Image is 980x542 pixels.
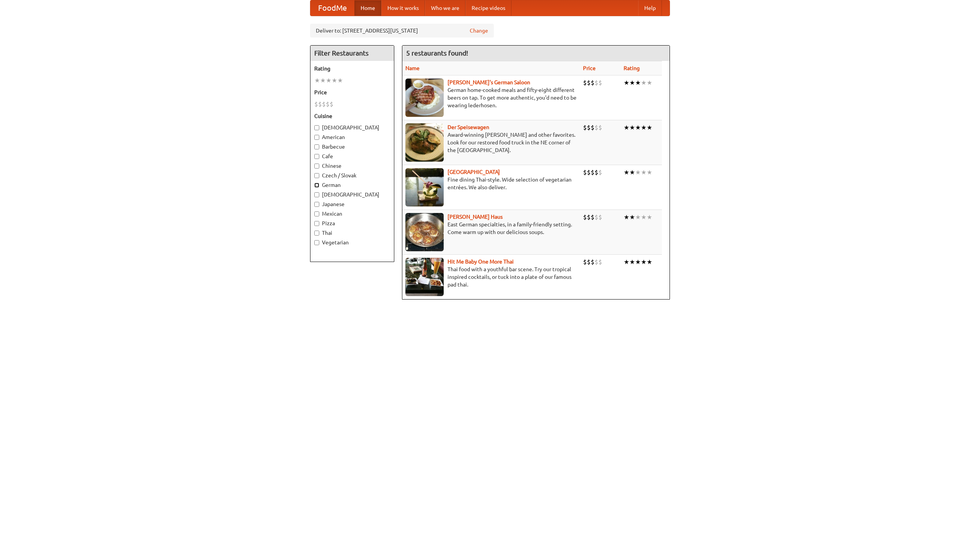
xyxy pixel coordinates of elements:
a: [GEOGRAPHIC_DATA] [448,169,500,175]
li: $ [322,100,326,108]
label: Pizza [314,219,390,227]
li: $ [595,258,598,266]
input: [DEMOGRAPHIC_DATA] [314,192,319,197]
li: $ [598,123,602,132]
input: Pizza [314,221,319,226]
div: Deliver to: [STREET_ADDRESS][US_STATE] [310,24,494,38]
a: Price [583,65,596,71]
p: Fine dining Thai-style. Wide selection of vegetarian entrées. We also deliver. [405,176,577,191]
input: American [314,135,319,140]
img: kohlhaus.jpg [405,213,444,251]
li: ★ [647,258,652,266]
li: $ [583,79,587,87]
li: ★ [635,258,641,266]
li: ★ [641,79,647,87]
li: ★ [641,258,647,266]
li: ★ [624,258,629,266]
label: Cafe [314,152,390,160]
input: Czech / Slovak [314,173,319,178]
input: Chinese [314,164,319,169]
li: $ [330,100,333,108]
li: ★ [641,123,647,132]
label: Mexican [314,210,390,218]
li: ★ [635,213,641,221]
li: $ [587,168,591,177]
li: ★ [326,76,332,85]
li: $ [595,79,598,87]
li: $ [591,258,595,266]
li: ★ [647,79,652,87]
img: speisewagen.jpg [405,123,444,162]
li: $ [587,79,591,87]
a: Recipe videos [465,0,511,16]
li: ★ [647,168,652,177]
li: $ [595,213,598,221]
li: $ [583,258,587,266]
li: ★ [629,258,635,266]
li: $ [591,168,595,177]
input: [DEMOGRAPHIC_DATA] [314,125,319,130]
label: American [314,133,390,141]
a: [PERSON_NAME] Haus [448,214,503,220]
li: ★ [629,213,635,221]
li: ★ [647,123,652,132]
a: Help [638,0,662,16]
a: Hit Me Baby One More Thai [448,259,514,265]
li: $ [583,213,587,221]
li: ★ [624,168,629,177]
li: ★ [624,213,629,221]
label: German [314,181,390,189]
a: [PERSON_NAME]'s German Saloon [448,79,530,85]
p: Award-winning [PERSON_NAME] and other favorites. Look for our restored food truck in the NE corne... [405,131,577,154]
input: German [314,183,319,188]
li: $ [598,79,602,87]
a: Home [354,0,381,16]
h4: Filter Restaurants [310,46,394,61]
li: $ [326,100,330,108]
label: Czech / Slovak [314,172,390,179]
li: ★ [629,79,635,87]
img: babythai.jpg [405,258,444,296]
h5: Cuisine [314,112,390,120]
p: East German specialties, in a family-friendly setting. Come warm up with our delicious soups. [405,221,577,236]
li: ★ [641,213,647,221]
input: Barbecue [314,144,319,149]
ng-pluralize: 5 restaurants found! [406,49,468,57]
a: Rating [624,65,640,71]
a: Der Speisewagen [448,124,489,130]
li: ★ [641,168,647,177]
li: $ [595,123,598,132]
li: $ [598,258,602,266]
a: FoodMe [310,0,354,16]
li: $ [591,123,595,132]
li: ★ [320,76,326,85]
li: ★ [629,168,635,177]
li: ★ [624,79,629,87]
input: Mexican [314,211,319,216]
p: Thai food with a youthful bar scene. Try our tropical inspired cocktails, or tuck into a plate of... [405,265,577,288]
label: Vegetarian [314,239,390,246]
a: Change [470,27,488,34]
label: [DEMOGRAPHIC_DATA] [314,191,390,198]
li: ★ [314,76,320,85]
label: Thai [314,229,390,237]
li: ★ [635,123,641,132]
input: Thai [314,231,319,236]
li: $ [591,213,595,221]
label: Japanese [314,200,390,208]
img: esthers.jpg [405,79,444,117]
li: ★ [332,76,337,85]
li: $ [587,123,591,132]
label: Barbecue [314,143,390,151]
li: $ [591,79,595,87]
li: $ [314,100,318,108]
li: $ [587,258,591,266]
a: Name [405,65,420,71]
h5: Rating [314,65,390,72]
a: How it works [381,0,425,16]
